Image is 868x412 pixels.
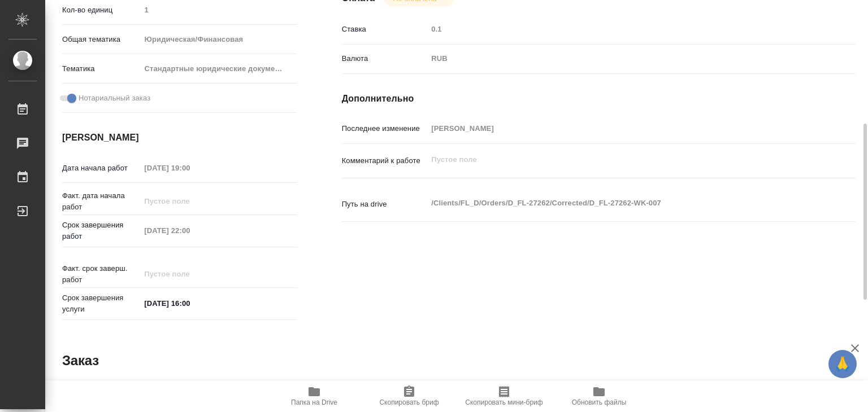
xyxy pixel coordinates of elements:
[62,131,297,144] h4: [PERSON_NAME]
[79,93,150,104] span: Нотариальный заказ
[62,5,140,16] p: Кол-во единиц
[342,53,428,64] p: Валюта
[427,120,813,137] input: Пустое поле
[379,398,439,406] span: Скопировать бриф
[267,380,362,412] button: Папка на Drive
[828,350,857,378] button: 🙏
[342,199,428,210] p: Путь на drive
[62,292,140,315] p: Срок завершения услуги
[62,190,140,213] p: Факт. дата начала работ
[62,163,140,174] p: Дата начала работ
[140,59,297,78] div: Стандартные юридические документы, договоры, уставы
[342,155,428,166] p: Комментарий к работе
[62,63,140,74] p: Тематика
[342,24,428,35] p: Ставка
[427,49,813,68] div: RUB
[140,193,239,209] input: Пустое поле
[457,380,552,412] button: Скопировать мини-бриф
[140,30,297,49] div: Юридическая/Финансовая
[140,222,239,239] input: Пустое поле
[291,398,337,406] span: Папка на Drive
[140,266,239,282] input: Пустое поле
[342,92,856,106] h4: Дополнительно
[62,220,140,242] p: Срок завершения работ
[140,2,297,18] input: Пустое поле
[342,123,428,134] p: Последнее изменение
[362,380,457,412] button: Скопировать бриф
[62,263,140,286] p: Факт. срок заверш. работ
[62,34,140,45] p: Общая тематика
[833,352,852,376] span: 🙏
[62,352,99,370] h2: Заказ
[140,160,239,176] input: Пустое поле
[427,21,813,37] input: Пустое поле
[552,380,646,412] button: Обновить файлы
[427,194,813,213] textarea: /Clients/FL_D/Orders/D_FL-27262/Corrected/D_FL-27262-WK-007
[572,398,627,406] span: Обновить файлы
[465,398,542,406] span: Скопировать мини-бриф
[140,295,239,312] input: ✎ Введи что-нибудь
